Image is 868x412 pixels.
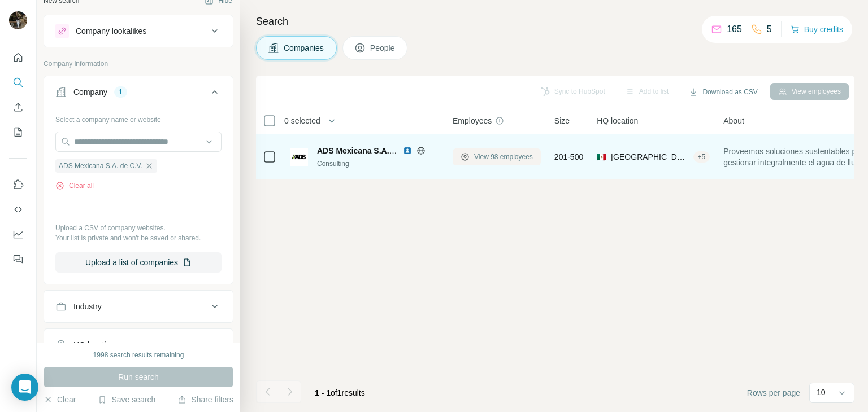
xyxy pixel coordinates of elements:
span: People [370,42,396,54]
img: Avatar [9,11,27,29]
span: ADS Mexicana S.A. de C.V. [317,146,418,155]
button: Search [9,72,27,93]
span: [GEOGRAPHIC_DATA], [GEOGRAPHIC_DATA] [611,151,688,163]
span: 0 selected [284,115,320,126]
span: HQ location [597,115,638,126]
div: Company [73,86,107,98]
div: + 5 [693,152,710,162]
button: View 98 employees [453,148,541,165]
button: Company lookalikes [44,17,233,45]
div: 1998 search results remaining [93,350,184,360]
span: 1 - 1 [315,388,331,397]
div: HQ location [73,339,115,350]
button: Company1 [44,78,233,110]
span: ADS Mexicana S.A. de C.V. [59,161,142,171]
img: LinkedIn logo [403,146,412,155]
span: Size [554,115,570,126]
span: 🇲🇽 [597,151,606,163]
p: Upload a CSV of company websites. [55,223,222,233]
div: Select a company name or website [55,110,222,125]
span: View 98 employees [474,152,533,162]
div: Consulting [317,159,439,169]
button: Save search [98,394,155,405]
p: Your list is private and won't be saved or shared. [55,233,222,243]
div: Company lookalikes [76,25,146,37]
span: Companies [284,42,325,54]
button: Dashboard [9,224,27,244]
button: Enrich CSV [9,97,27,117]
span: of [331,388,337,397]
button: Use Surfe API [9,199,27,220]
p: 10 [817,387,826,398]
h4: Search [256,14,854,29]
button: Buy credits [791,21,843,37]
div: 1 [114,87,127,97]
span: results [315,388,365,397]
p: Company information [44,59,233,69]
div: Industry [73,301,102,312]
button: HQ location [44,331,233,358]
button: Feedback [9,249,27,269]
p: 5 [767,23,772,36]
img: Logo of ADS Mexicana S.A. de C.V. [290,148,308,166]
button: Quick start [9,47,27,68]
button: Upload a list of companies [55,252,222,273]
span: About [723,115,744,126]
button: My lists [9,122,27,142]
span: 1 [337,388,342,397]
p: 165 [727,23,742,36]
button: Share filters [177,394,233,405]
button: Industry [44,293,233,320]
span: Employees [453,115,492,126]
button: Clear [44,394,76,405]
button: Clear all [55,181,94,191]
span: 201-500 [554,151,583,163]
button: Download as CSV [681,84,765,100]
button: Use Surfe on LinkedIn [9,174,27,195]
span: Rows per page [747,387,800,398]
div: Open Intercom Messenger [11,374,38,401]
